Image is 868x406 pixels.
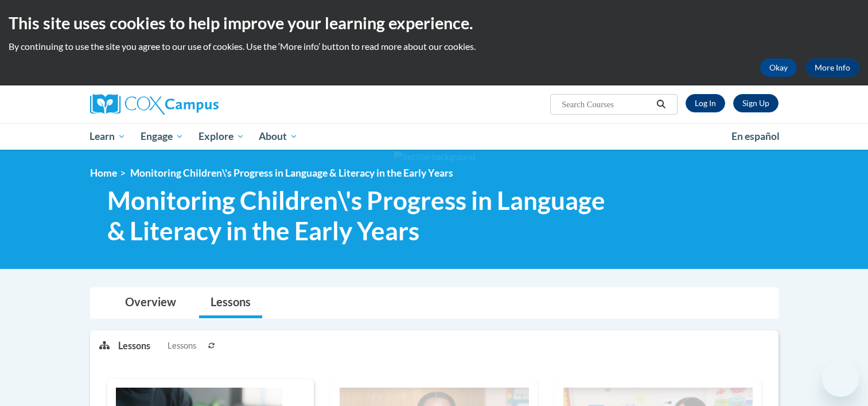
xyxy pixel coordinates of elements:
a: Learn [83,123,134,150]
a: Log In [686,94,725,112]
span: Lessons [168,339,196,352]
h2: This site uses cookies to help improve your learning experience. [9,11,859,34]
button: Okay [760,58,797,77]
div: Main menu [73,123,796,150]
span: Explore [198,130,244,143]
button: Search [652,97,670,111]
iframe: Button to launch messaging window [822,360,859,397]
a: Overview [114,288,188,318]
a: Lessons [199,288,262,318]
a: Register [733,94,779,112]
input: Search Courses [560,97,652,111]
a: Home [90,167,117,179]
span: Learn [89,130,126,143]
a: Engage [133,123,191,150]
a: More Info [805,58,859,77]
span: About [259,130,298,143]
span: En español [731,130,780,142]
p: Lessons [118,339,150,352]
a: En español [724,124,787,149]
img: Cox Campus [90,94,219,115]
span: Engage [141,130,184,143]
a: About [251,123,305,150]
img: Section background [394,151,475,163]
span: Monitoring Children\'s Progress in Language & Literacy in the Early Years [107,185,620,246]
span: Monitoring Children\'s Progress in Language & Literacy in the Early Years [130,167,453,179]
p: By continuing to use the site you agree to our use of cookies. Use the ‘More info’ button to read... [9,40,859,53]
a: Cox Campus [90,94,308,115]
a: Explore [191,123,252,150]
